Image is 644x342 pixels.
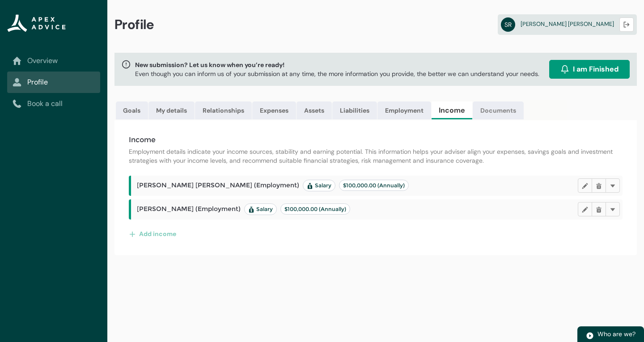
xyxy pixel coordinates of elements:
lightning-badge: Salary [244,203,277,215]
button: Delete [592,178,606,193]
a: Assets [297,101,332,119]
span: [PERSON_NAME] [PERSON_NAME] (Employment) [137,180,409,191]
a: Expenses [252,101,296,119]
img: alarm.svg [560,65,569,74]
img: play.svg [586,332,594,340]
p: Employment details indicate your income sources, stability and earning potential. This informatio... [129,147,623,165]
span: [PERSON_NAME] (Employment) [137,203,350,215]
nav: Sub page [7,50,100,114]
h4: Income [129,135,623,145]
a: SR[PERSON_NAME] [PERSON_NAME] [498,14,637,35]
abbr: SR [501,17,515,32]
lightning-badge: $100,000.00 (Annually) [280,203,350,215]
a: Income [432,101,472,119]
button: More [606,202,620,216]
a: My details [148,101,195,119]
button: I am Finished [549,60,630,79]
a: Employment [377,101,431,119]
span: I am Finished [573,64,619,75]
a: Book a call [13,98,95,109]
span: Salary [307,182,331,189]
a: Relationships [195,101,252,119]
span: New submission? Let us know when you’re ready! [135,60,539,69]
span: [PERSON_NAME] [PERSON_NAME] [521,20,614,28]
a: Liabilities [332,101,377,119]
button: Edit [578,202,592,216]
button: More [606,178,620,193]
a: Documents [473,101,524,119]
button: Add income [129,227,177,241]
button: Logout [619,17,634,32]
span: Who are we? [597,330,636,338]
span: Profile [114,16,154,33]
span: $100,000.00 (Annually) [284,206,346,212]
lightning-badge: Salary [303,180,335,191]
span: $100,000.00 (Annually) [343,182,405,189]
button: Edit [578,178,592,193]
button: Delete [592,202,606,216]
a: Overview [13,55,95,66]
a: Goals [116,101,148,119]
img: Apex Advice Group [7,14,66,32]
span: Salary [248,206,273,213]
lightning-badge: $100,000.00 (Annually) [339,180,409,191]
p: Even though you can inform us of your submission at any time, the more information you provide, t... [135,69,539,78]
a: Profile [13,77,95,88]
